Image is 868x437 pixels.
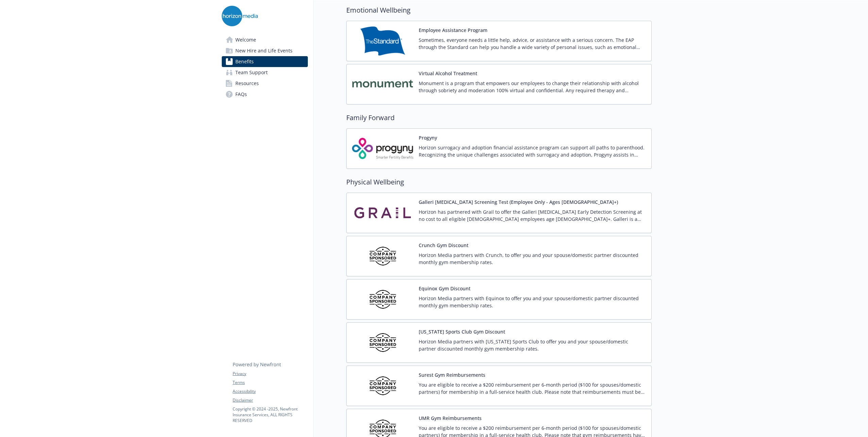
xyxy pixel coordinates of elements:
span: New Hire and Life Events [235,45,293,56]
button: Galleri [MEDICAL_DATA] Screening Test (Employee Only - Ages [DEMOGRAPHIC_DATA]+) [419,198,618,206]
button: [US_STATE] Sports Club Gym Discount [419,328,505,335]
img: Company Sponsored carrier logo [352,285,413,314]
p: Sometimes, everyone needs a little help, advice, or assistance with a serious concern. The EAP th... [419,36,646,51]
a: New Hire and Life Events [222,45,308,56]
h2: Family Forward [346,113,652,123]
span: Resources [235,78,259,89]
p: Monument is a program that empowers our employees to change their relationship with alcohol throu... [419,80,646,94]
button: Progyny [419,134,437,141]
a: FAQs [222,89,308,100]
img: Company Sponsored carrier logo [352,242,413,271]
span: Welcome [235,34,256,45]
a: Privacy [233,371,307,377]
p: Horizon Media partners with [US_STATE] Sports Club to offer you and your spouse/domestic partner ... [419,338,646,352]
span: Team Support [235,67,268,78]
button: Employee Assistance Program [419,27,487,34]
p: Copyright © 2024 - 2025 , Newfront Insurance Services, ALL RIGHTS RESERVED [233,406,307,423]
p: Horizon Media partners with Crunch, to offer you and your spouse/domestic partner discounted mont... [419,252,646,266]
a: Team Support [222,67,308,78]
button: Crunch Gym Discount [419,242,468,249]
span: Benefits [235,56,254,67]
a: Welcome [222,34,308,45]
h2: Emotional Wellbeing [346,5,652,15]
a: Resources [222,78,308,89]
img: Progyny carrier logo [352,134,413,163]
button: UMR Gym Reimbursements [419,415,482,422]
a: Accessibility [233,388,307,394]
img: Standard Insurance Company carrier logo [352,27,413,55]
a: Terms [233,379,307,386]
img: Company Sponsored carrier logo [352,371,413,400]
img: Monument carrier logo [352,70,413,99]
p: You are eligible to receive a $200 reimbursement per 6-month period ($100 for spouses/domestic pa... [419,381,646,395]
a: Disclaimer [233,397,307,403]
img: Grail, LLC carrier logo [352,198,413,227]
h2: Physical Wellbeing [346,177,652,187]
p: Horizon has partnered with Grail to offer the Galleri [MEDICAL_DATA] Early Detection Screening at... [419,208,646,223]
span: FAQs [235,89,247,100]
p: Horizon Media partners with Equinox to offer you and your spouse/domestic partner discounted mont... [419,295,646,309]
button: Surest Gym Reimbursements [419,371,485,378]
a: Benefits [222,56,308,67]
p: Horizon surrogacy and adoption financial assistance program can support all paths to parenthood. ... [419,144,646,158]
button: Virtual Alcohol Treatment [419,70,477,77]
button: Equinox Gym Discount [419,285,470,292]
img: Company Sponsored carrier logo [352,328,413,357]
